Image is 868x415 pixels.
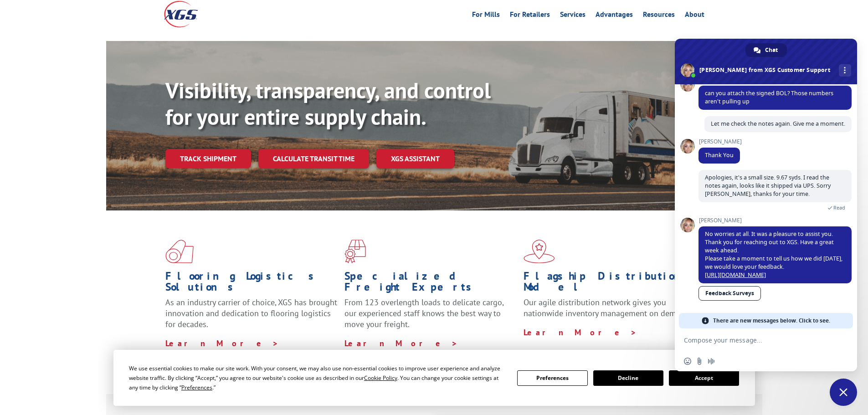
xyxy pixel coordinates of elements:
[699,217,852,224] span: [PERSON_NAME]
[344,338,458,348] a: Learn More >
[696,358,703,365] span: Send a file
[181,384,212,391] span: Preferences
[517,370,587,386] button: Preferences
[593,370,663,386] button: Decline
[344,240,366,263] img: xgs-icon-focused-on-flooring-red
[684,336,828,344] textarea: Compose your message...
[830,379,857,406] div: Close chat
[524,240,555,263] img: xgs-icon-flagship-distribution-model-red
[560,11,586,21] a: Services
[524,327,637,338] a: Learn More >
[765,43,778,57] span: Chat
[344,271,517,297] h1: Specialized Freight Experts
[129,364,506,392] div: We use essential cookies to make our site work. With your consent, we may also use non-essential ...
[165,338,279,348] a: Learn More >
[833,205,845,211] span: Read
[708,358,715,365] span: Audio message
[713,313,830,328] span: There are new messages below. Click to see.
[364,374,397,382] span: Cookie Policy
[165,240,194,263] img: xgs-icon-total-supply-chain-intelligence-red
[165,149,251,168] a: Track shipment
[711,120,845,128] span: Let me check the notes again. Give me a moment.
[643,11,675,21] a: Resources
[699,286,761,301] a: Feedback Surveys
[705,151,734,159] span: Thank You
[165,271,338,297] h1: Flooring Logistics Solutions
[705,271,766,279] a: [URL][DOMAIN_NAME]
[524,271,696,297] h1: Flagship Distribution Model
[524,297,691,318] span: Our agile distribution network gives you nationwide inventory management on demand.
[705,89,833,105] span: can you attach the signed BOL? Those numbers aren't pulling up
[745,43,787,57] div: Chat
[113,350,755,406] div: Cookie Consent Prompt
[705,174,831,198] span: Apologies, it's a small size. 9.67 syds. I read the notes again, looks like it shipped via UPS. S...
[839,64,851,77] div: More channels
[596,11,633,21] a: Advantages
[684,358,691,365] span: Insert an emoji
[669,370,739,386] button: Accept
[699,138,742,145] span: [PERSON_NAME]
[472,11,500,21] a: For Mills
[344,297,517,338] p: From 123 overlength loads to delicate cargo, our experienced staff knows the best way to move you...
[165,76,491,131] b: Visibility, transparency, and control for your entire supply chain.
[376,149,454,169] a: XGS ASSISTANT
[685,11,704,21] a: About
[705,230,842,279] span: No worries at all. It was a pleasure to assist you. Thank you for reaching out to XGS. Have a gre...
[510,11,550,21] a: For Retailers
[165,297,337,329] span: As an industry carrier of choice, XGS has brought innovation and dedication to flooring logistics...
[258,149,369,169] a: Calculate transit time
